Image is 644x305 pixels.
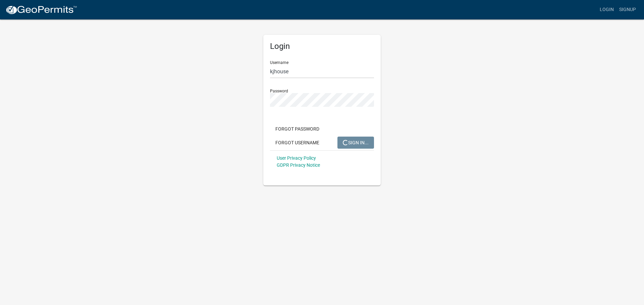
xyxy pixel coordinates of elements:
[270,123,325,135] button: Forgot Password
[277,162,320,168] a: GDPR Privacy Notice
[277,155,316,161] a: User Privacy Policy
[337,137,374,149] button: SIGN IN...
[270,42,374,51] h5: Login
[616,3,639,16] a: Signup
[343,140,369,145] span: SIGN IN...
[597,3,616,16] a: Login
[270,137,325,149] button: Forgot Username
